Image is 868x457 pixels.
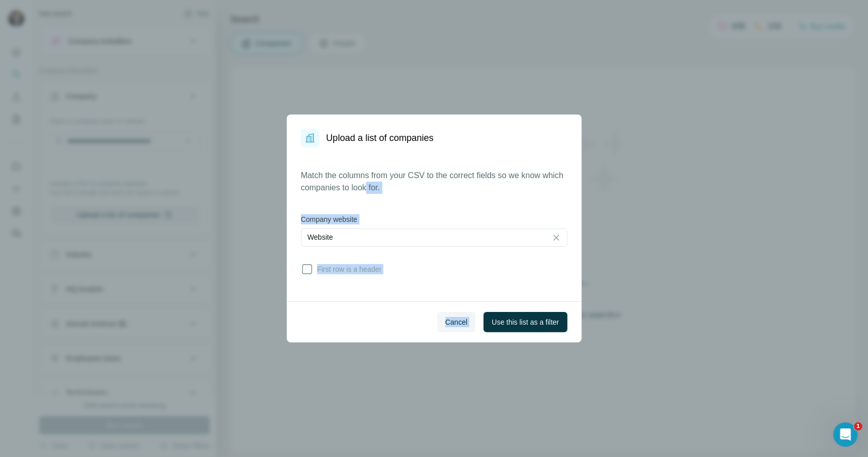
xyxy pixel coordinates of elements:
button: Cancel [437,312,476,332]
span: Use this list as a filter [492,317,559,327]
p: Match the columns from your CSV to the correct fields so we know which companies to look for. [301,169,567,194]
span: First row is a header [313,264,382,274]
iframe: Intercom live chat [833,422,858,447]
h1: Upload a list of companies [326,131,434,145]
p: Website [308,232,333,242]
label: Company website [301,214,567,224]
span: Cancel [445,317,468,327]
button: Use this list as a filter [484,312,567,332]
span: 1 [854,422,862,431]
